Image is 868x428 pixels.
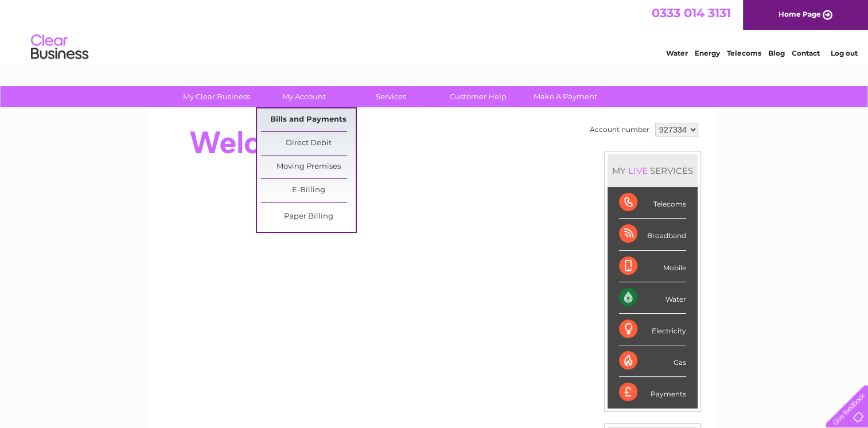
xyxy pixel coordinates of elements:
div: Mobile [619,251,686,282]
div: Payments [619,377,686,408]
img: logo.png [30,30,89,65]
a: Bills and Payments [261,108,356,131]
div: Clear Business is a trading name of Verastar Limited (registered in [GEOGRAPHIC_DATA] No. 3667643... [164,6,706,56]
a: Services [344,86,438,107]
a: Water [666,49,688,57]
a: Paper Billing [261,205,356,228]
a: Make A Payment [518,86,613,107]
div: Gas [619,345,686,377]
div: Broadband [619,219,686,250]
a: My Clear Business [169,86,264,107]
div: Telecoms [619,187,686,219]
a: Moving Premises [261,155,356,178]
a: Energy [695,49,720,57]
div: MY SERVICES [608,154,698,187]
a: Log out [830,49,857,57]
a: Blog [768,49,785,57]
a: Customer Help [431,86,526,107]
a: E-Billing [261,179,356,202]
a: Contact [792,49,820,57]
td: Account number [587,120,652,139]
div: Water [619,282,686,314]
a: 0333 014 3131 [652,6,731,20]
div: Electricity [619,314,686,345]
a: Telecoms [727,49,761,57]
div: LIVE [626,165,650,176]
a: Direct Debit [261,132,356,155]
a: My Account [256,86,351,107]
